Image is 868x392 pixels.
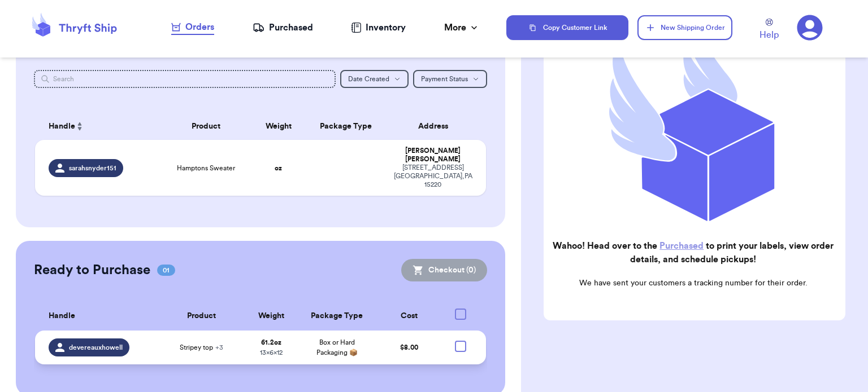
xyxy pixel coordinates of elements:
th: Weight [251,113,306,140]
a: Purchased [659,241,704,250]
button: Payment Status [413,70,487,88]
th: Package Type [306,113,387,140]
th: Weight [245,302,298,331]
p: We have sent your customers a tracking number for their order. [553,278,834,289]
div: [STREET_ADDRESS] [GEOGRAPHIC_DATA] , PA 15220 [393,164,472,189]
span: Box or Hard Packaging 📦 [316,339,358,356]
button: New Shipping Order [637,15,732,40]
span: Handle [49,121,75,133]
h2: Ready to Purchase [34,261,150,279]
a: Help [759,19,779,42]
span: Help [759,28,779,42]
span: sarahsnyder151 [69,164,116,173]
span: devereauxhowell [69,343,123,352]
a: Orders [171,20,214,35]
th: Product [161,113,251,140]
th: Product [158,302,245,331]
button: Copy Customer Link [506,15,628,40]
span: 01 [157,265,175,276]
th: Package Type [298,302,377,331]
button: Date Created [340,70,409,88]
span: Payment Status [421,76,468,82]
span: 13 x 6 x 12 [260,349,283,356]
div: [PERSON_NAME] [PERSON_NAME] [393,147,472,164]
div: More [444,21,480,34]
span: Stripey top [180,343,223,352]
a: Purchased [253,21,313,34]
span: Date Created [348,76,389,82]
div: Orders [171,20,214,34]
th: Address [387,113,486,140]
h2: Wahoo! Head over to the to print your labels, view order details, and schedule pickups! [553,239,834,266]
a: Inventory [351,21,406,34]
span: Handle [49,310,75,322]
button: Sort ascending [75,120,84,133]
th: Cost [376,302,442,331]
strong: oz [275,165,282,171]
span: + 3 [215,344,223,351]
span: $ 8.00 [400,344,418,351]
span: Hamptons Sweater [177,164,235,173]
button: Checkout (0) [401,259,487,281]
strong: 61.2 oz [261,339,281,346]
input: Search [34,70,336,88]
